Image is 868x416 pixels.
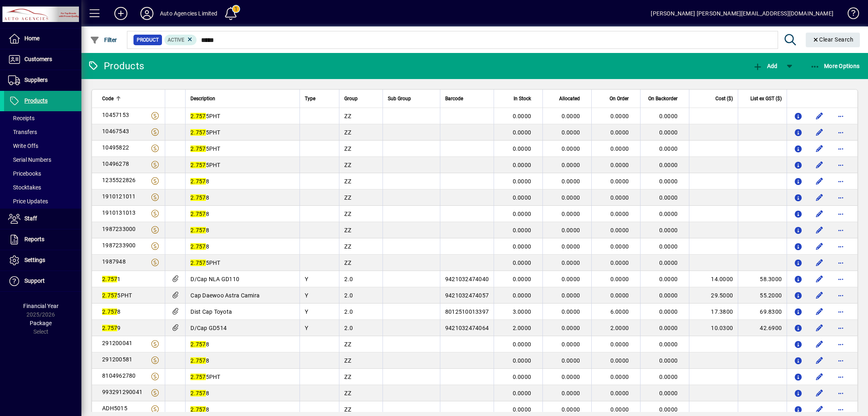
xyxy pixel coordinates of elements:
[689,271,738,287] td: 14.0000
[562,341,580,348] span: 0.0000
[610,390,629,396] span: 0.0000
[4,153,81,167] a: Serial Numbers
[513,129,531,136] span: 0.0000
[812,36,854,43] span: Clear Search
[834,403,847,416] button: More options
[344,406,351,413] span: ZZ
[30,320,52,326] span: Package
[8,143,38,149] span: Write Offs
[190,162,220,168] span: 5PHT
[813,175,826,188] button: Edit
[344,178,351,185] span: ZZ
[813,273,826,286] button: Edit
[834,321,847,335] button: More options
[659,243,678,250] span: 0.0000
[562,129,580,136] span: 0.0000
[513,308,531,315] span: 3.0000
[610,276,629,282] span: 0.0000
[834,191,847,204] button: More options
[513,406,531,413] span: 0.0000
[102,177,136,183] span: 1235522826
[4,139,81,153] a: Write Offs
[834,126,847,139] button: More options
[738,304,787,320] td: 69.8300
[190,243,206,250] em: 2.757
[610,357,629,364] span: 0.0000
[344,374,351,380] span: ZZ
[87,59,144,73] div: Products
[190,325,227,331] span: D/Cap GD514
[659,357,678,364] span: 0.0000
[344,145,351,152] span: ZZ
[513,276,531,282] span: 0.0000
[190,390,209,396] span: 8
[562,227,580,233] span: 0.0000
[4,209,81,229] a: Staff
[834,256,847,269] button: More options
[190,260,220,266] span: 5PHT
[813,224,826,237] button: Edit
[388,94,435,103] div: Sub Group
[102,94,160,103] div: Code
[24,236,44,242] span: Reports
[190,129,220,136] span: 5PHT
[813,240,826,253] button: Edit
[834,240,847,253] button: More options
[610,243,629,250] span: 0.0000
[190,211,206,217] em: 2.757
[562,113,580,119] span: 0.0000
[344,113,351,119] span: ZZ
[190,129,206,136] em: 2.757
[160,7,218,20] div: Auto Agencies Limited
[344,94,358,103] span: Group
[190,145,220,152] span: 5PHT
[102,389,142,395] span: 993291290041
[190,194,209,201] span: 8
[753,63,777,69] span: Add
[659,292,678,299] span: 0.0000
[610,178,629,185] span: 0.0000
[8,184,41,191] span: Stocktakes
[610,406,629,413] span: 0.0000
[190,94,295,103] div: Description
[813,354,826,367] button: Edit
[813,256,826,269] button: Edit
[597,94,636,103] div: On Order
[659,325,678,331] span: 0.0000
[102,292,132,299] span: 5PHT
[190,94,215,103] span: Description
[305,292,308,299] span: Y
[190,113,206,119] em: 2.757
[4,49,81,70] a: Customers
[715,94,733,103] span: Cost ($)
[102,340,132,346] span: 291200041
[562,406,580,413] span: 0.0000
[842,2,858,28] a: Knowledge Base
[23,303,59,309] span: Financial Year
[8,129,37,135] span: Transfers
[562,260,580,266] span: 0.0000
[610,162,629,168] span: 0.0000
[102,405,127,412] span: ADH5015
[4,271,81,291] a: Support
[190,406,209,413] span: 8
[102,356,132,363] span: 291200581
[562,374,580,380] span: 0.0000
[610,260,629,266] span: 0.0000
[610,129,629,136] span: 0.0000
[514,94,531,103] span: In Stock
[659,211,678,217] span: 0.0000
[190,406,206,413] em: 2.757
[344,276,353,282] span: 2.0
[445,325,489,331] span: 9421032474064
[305,308,308,315] span: Y
[513,145,531,152] span: 0.0000
[102,209,136,216] span: 1910131013
[659,194,678,201] span: 0.0000
[4,229,81,250] a: Reports
[813,403,826,416] button: Edit
[834,273,847,286] button: More options
[388,94,411,103] span: Sub Group
[659,406,678,413] span: 0.0000
[344,227,351,233] span: ZZ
